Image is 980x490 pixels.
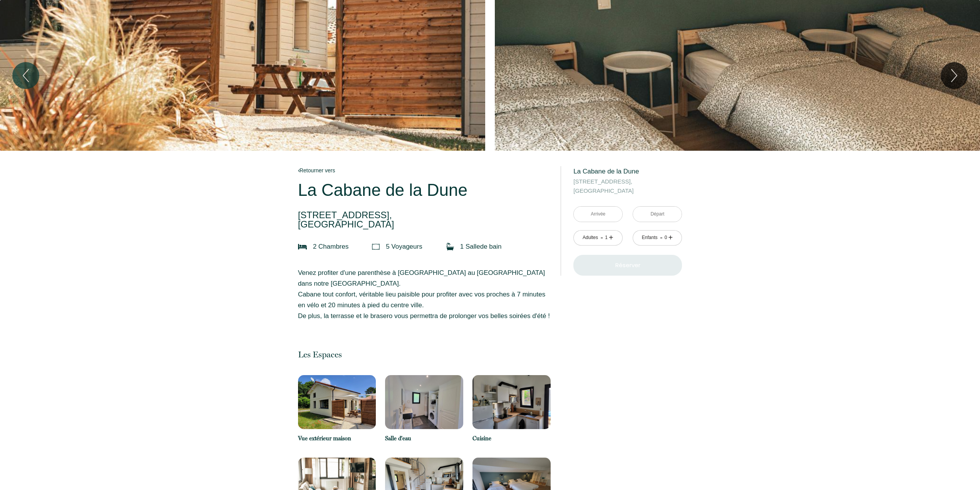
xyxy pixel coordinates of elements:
p: Cuisine [472,434,551,443]
img: 17341081663112.jpg [472,375,551,429]
p: 5 Voyageur [386,241,422,252]
span: s [345,243,349,250]
a: - [600,232,603,244]
button: Next [941,62,968,89]
p: Vue extérieur maison [298,434,376,443]
input: Départ [633,207,682,222]
p: La Cabane de la Dune [573,166,682,177]
p: [GEOGRAPHIC_DATA] [573,177,682,195]
div: 0 [664,234,668,241]
p: 1 Salle de bain [460,241,502,252]
a: + [668,232,673,244]
p: Réserver [576,261,679,270]
p: Venez profiter d'une parenthèse à [GEOGRAPHIC_DATA] au [GEOGRAPHIC_DATA] dans notre [GEOGRAPHIC_D... [298,268,551,322]
span: [STREET_ADDRESS], [573,177,682,186]
img: 17341080935147.jpg [298,375,376,429]
a: + [609,232,613,244]
button: Previous [12,62,39,89]
p: Salle d'eau [385,434,463,443]
div: 1 [604,234,608,241]
p: [GEOGRAPHIC_DATA] [298,210,551,229]
p: La Cabane de la Dune [298,180,551,200]
div: Adultes [583,234,598,241]
span: s [419,243,422,250]
a: Retourner vers [298,166,551,175]
img: 17341081387015.jpg [385,375,463,429]
div: Enfants [642,234,658,241]
img: guests [372,243,380,251]
p: 2 Chambre [313,241,349,252]
a: - [660,232,663,244]
p: Les Espaces [298,349,551,360]
input: Arrivée [574,207,622,222]
span: [STREET_ADDRESS], [298,210,551,220]
button: Réserver [573,255,682,276]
